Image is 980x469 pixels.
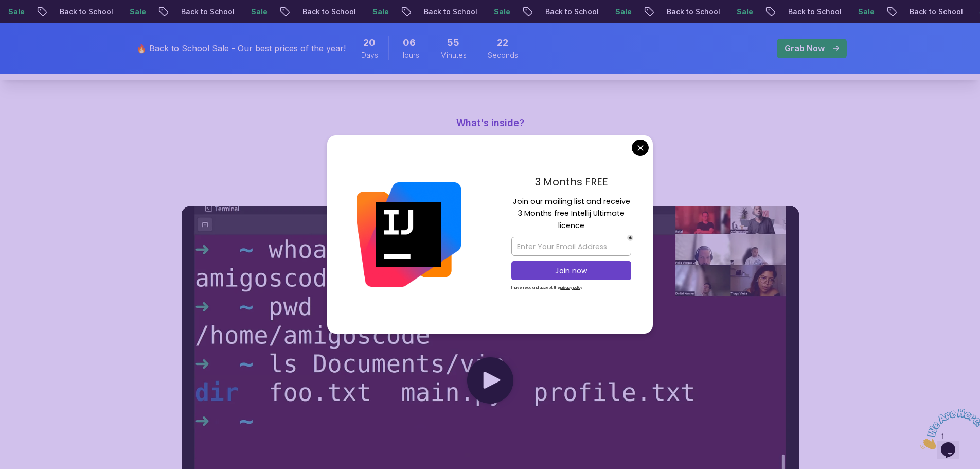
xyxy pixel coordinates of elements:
p: Back to School [900,7,970,17]
span: 1 [4,4,8,13]
p: Back to School [779,7,849,17]
p: Sale [849,7,882,17]
span: 20 Days [363,36,376,50]
p: Discover more details about the bootcamp [317,163,663,178]
span: Days [361,50,378,60]
p: Back to School [536,7,606,17]
span: Hours [399,50,419,60]
p: Sale [120,7,153,17]
p: Grab Now [785,42,825,55]
p: Sale [606,7,639,17]
p: 🔥 Back to School Sale - Our best prices of the year! [136,42,346,55]
p: Back to School [172,7,242,17]
p: Sale [242,7,275,17]
span: 55 Minutes [447,36,459,50]
p: Sale [363,7,396,17]
span: Seconds [488,50,518,60]
span: Minutes [440,50,467,60]
p: Back to School [50,7,120,17]
p: Sale [485,7,518,17]
p: Back to School [657,7,727,17]
p: Back to School [415,7,485,17]
span: 22 Seconds [497,36,508,50]
img: Chat attention grabber [4,4,68,45]
p: Sale [727,7,760,17]
span: 6 Hours [403,36,416,50]
p: Back to School [293,7,363,17]
iframe: chat widget [916,405,980,454]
